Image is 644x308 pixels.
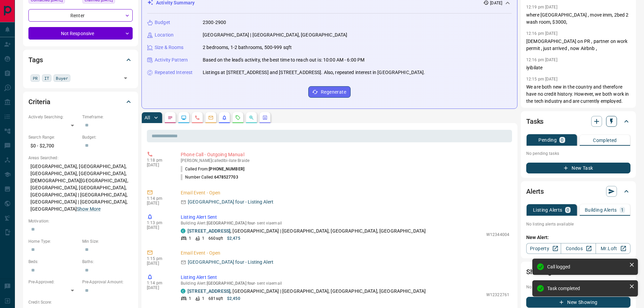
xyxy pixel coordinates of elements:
p: 1 [202,235,204,241]
p: Building Alert : - sent via email [181,221,509,226]
p: Called From: [181,166,244,172]
p: We are both new in the country and therefore have no credit history. However, we both work in the... [526,84,630,105]
p: [DATE] [147,225,171,230]
p: Baths: [82,259,133,265]
p: W12322761 [486,292,509,298]
span: Buyer [56,75,68,81]
p: 12:16 pm [DATE] [526,57,557,62]
button: New Task [526,163,630,173]
div: Not Responsive [28,27,133,40]
div: Showings [526,264,630,280]
p: Activity Pattern [155,56,188,64]
svg: Agent Actions [262,115,268,120]
p: 660 sqft [208,235,223,241]
p: [GEOGRAPHIC_DATA] four - Listing Alert [188,259,273,266]
p: Listing Alert Sent [181,214,509,221]
a: [STREET_ADDRESS] [187,288,230,294]
p: 1:18 pm [147,158,171,163]
p: Listings at [STREET_ADDRESS] and [STREET_ADDRESS]. Also, repeated interest in [GEOGRAPHIC_DATA]. [203,69,425,76]
p: Credit Score: [28,299,133,305]
p: [GEOGRAPHIC_DATA] four - Listing Alert [188,198,273,206]
p: Listing Alerts [533,208,562,212]
a: Mr.Loft [596,243,630,254]
div: Tasks [526,113,630,129]
p: Email Event - Open [181,189,509,196]
button: Regenerate [308,86,351,98]
svg: Opportunities [249,115,254,120]
p: Pre-Approved: [28,279,79,285]
p: [DATE] [147,285,171,290]
a: [STREET_ADDRESS] [187,228,230,234]
p: 681 sqft [208,295,223,302]
p: where [GEOGRAPHIC_DATA] , move imm, 2bed 2 wash room, $3000, [526,11,630,26]
p: , [GEOGRAPHIC_DATA] | [GEOGRAPHIC_DATA], [GEOGRAPHIC_DATA], [GEOGRAPHIC_DATA] [187,228,426,235]
p: W12344004 [486,232,509,238]
svg: Emails [208,115,214,120]
h2: Criteria [28,96,50,107]
p: No pending tasks [526,148,630,159]
p: 12:16 pm [DATE] [526,31,557,36]
p: [PERSON_NAME] called Ibi-ilate Braide [181,158,509,163]
p: 0 [567,208,569,212]
p: 1 [202,295,204,302]
p: [DEMOGRAPHIC_DATA] on PR , partner on work permit , just arrived , now Airbnb , [526,38,630,52]
p: 0 [561,138,563,142]
p: 12:19 pm [DATE] [526,5,557,9]
p: Number Called: [181,174,238,180]
p: 2 bedrooms, 1-2 bathrooms, 500-999 sqft [203,44,292,51]
p: $2,450 [227,295,240,302]
p: Areas Searched: [28,155,133,161]
p: Search Range: [28,134,79,140]
span: [GEOGRAPHIC_DATA] four [207,281,255,286]
p: iyibilate [526,64,630,71]
p: Pending [538,138,557,142]
p: New Alert: [526,234,630,241]
p: [GEOGRAPHIC_DATA], [GEOGRAPHIC_DATA], [GEOGRAPHIC_DATA], [GEOGRAPHIC_DATA], [DEMOGRAPHIC_DATA][GE... [28,161,133,215]
p: [DATE] [147,261,171,266]
a: Condos [561,243,596,254]
p: 1:13 pm [147,220,171,225]
p: No showings booked [526,284,630,290]
a: Property [526,243,561,254]
p: Timeframe: [82,114,133,120]
p: Listing Alert Sent [181,274,509,281]
p: 1:14 pm [147,281,171,285]
button: Open [121,73,130,83]
p: 12:15 pm [DATE] [526,77,557,81]
p: All [145,115,150,120]
div: Tags [28,52,133,68]
p: 2300-2900 [203,19,226,26]
p: Beds: [28,259,79,265]
p: No listing alerts available [526,221,630,227]
p: Completed [593,138,617,143]
p: Home Type: [28,238,79,244]
p: Phone Call - Outgoing Manual [181,151,509,158]
h2: Tasks [526,116,543,127]
span: PR [33,75,38,81]
h2: Alerts [526,186,544,197]
p: [DATE] [147,201,171,206]
span: 6478527703 [214,175,238,180]
svg: Listing Alerts [222,115,227,120]
svg: Lead Browsing Activity [181,115,186,120]
div: Alerts [526,183,630,199]
p: Budget: [82,134,133,140]
div: Criteria [28,94,133,110]
div: condos.ca [181,229,185,233]
svg: Requests [235,115,241,120]
p: Motivation: [28,218,133,224]
p: Budget [155,19,170,26]
div: Task completed [547,286,626,291]
svg: Notes [168,115,173,120]
div: Call logged [547,264,626,269]
p: Building Alert : - sent via email [181,281,509,286]
p: Location [155,31,174,39]
p: Building Alerts [585,208,617,212]
p: Repeated Interest [155,69,193,76]
p: Actively Searching: [28,114,79,120]
div: condos.ca [181,289,185,293]
p: 1 [621,208,624,212]
p: 1 [189,235,191,241]
h2: Showings [526,266,555,277]
p: 1:14 pm [147,196,171,201]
